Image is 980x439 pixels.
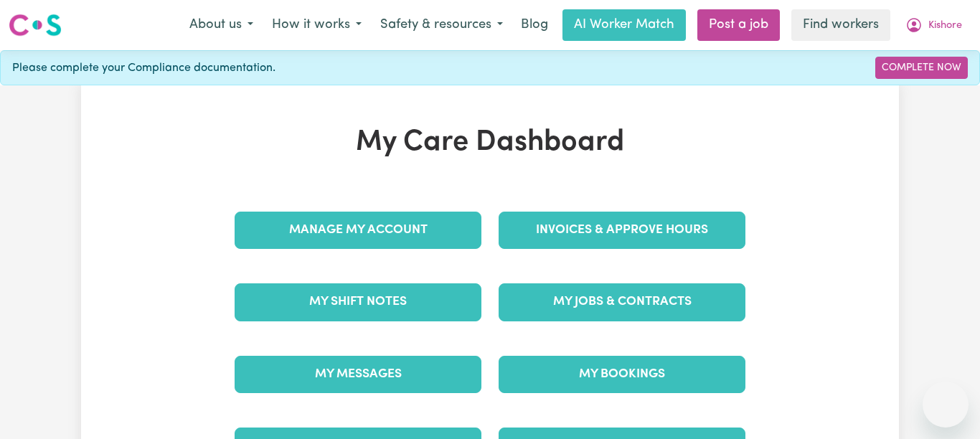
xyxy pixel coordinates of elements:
[235,212,481,249] a: Manage My Account
[12,60,275,77] span: Please complete your Compliance documentation.
[235,283,481,321] a: My Shift Notes
[512,9,557,41] a: Blog
[9,12,62,38] img: Careseekers logo
[499,356,745,393] a: My Bookings
[697,9,780,41] a: Post a job
[263,10,371,40] button: How it works
[791,9,890,41] a: Find workers
[180,10,263,40] button: About us
[923,382,969,428] iframe: Button to launch messaging window
[875,57,968,79] a: Complete Now
[371,10,512,40] button: Safety & resources
[896,10,971,40] button: My Account
[562,9,686,41] a: AI Worker Match
[928,18,962,34] span: Kishore
[9,9,62,42] a: Careseekers logo
[226,126,754,160] h1: My Care Dashboard
[499,212,745,249] a: Invoices & Approve Hours
[499,283,745,321] a: My Jobs & Contracts
[235,356,481,393] a: My Messages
